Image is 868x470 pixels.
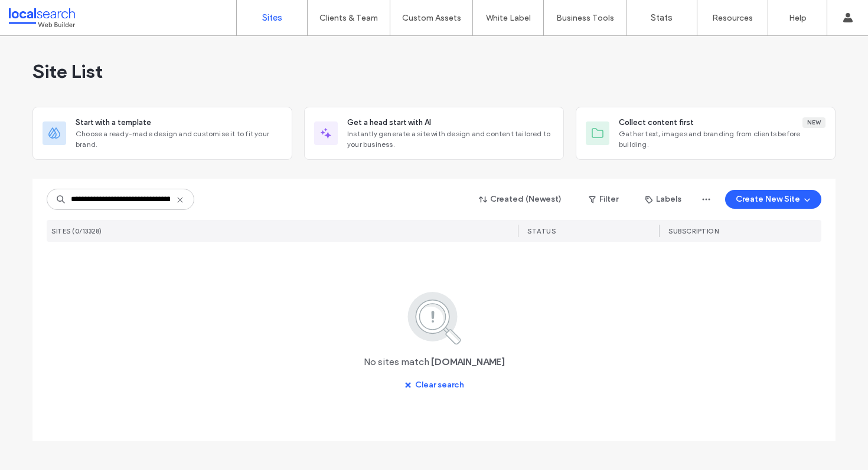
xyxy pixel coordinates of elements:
span: STATUS [527,227,556,235]
div: New [802,117,825,128]
span: Subscription [668,227,719,235]
span: Collect content first [619,117,694,129]
div: Start with a templateChoose a ready-made design and customise it to fit your brand. [32,107,292,160]
span: Get a head start with AI [347,117,431,129]
button: Created (Newest) [469,190,572,209]
label: Clients & Team [319,13,378,23]
span: No sites match [364,356,429,369]
span: Choose a ready-made design and customise it to fit your brand. [76,129,282,150]
label: Custom Assets [402,13,461,23]
button: Create New Site [725,190,821,209]
span: SITES (0/13328) [51,227,102,235]
button: Filter [577,190,630,209]
label: White Label [486,13,531,23]
label: Stats [651,12,673,23]
span: Site List [32,60,103,83]
button: Labels [635,190,692,209]
span: Gather text, images and branding from clients before building. [619,129,825,150]
span: Instantly generate a site with design and content tailored to your business. [347,129,554,150]
span: Start with a template [76,117,151,129]
label: Resources [712,13,753,23]
img: search.svg [391,290,477,346]
label: Help [789,13,807,23]
div: Collect content firstNewGather text, images and branding from clients before building. [576,107,836,160]
div: Get a head start with AIInstantly generate a site with design and content tailored to your business. [304,107,564,160]
label: Business Tools [556,13,614,23]
label: Sites [262,12,282,23]
span: [DOMAIN_NAME] [431,356,505,369]
button: Clear search [394,376,475,395]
